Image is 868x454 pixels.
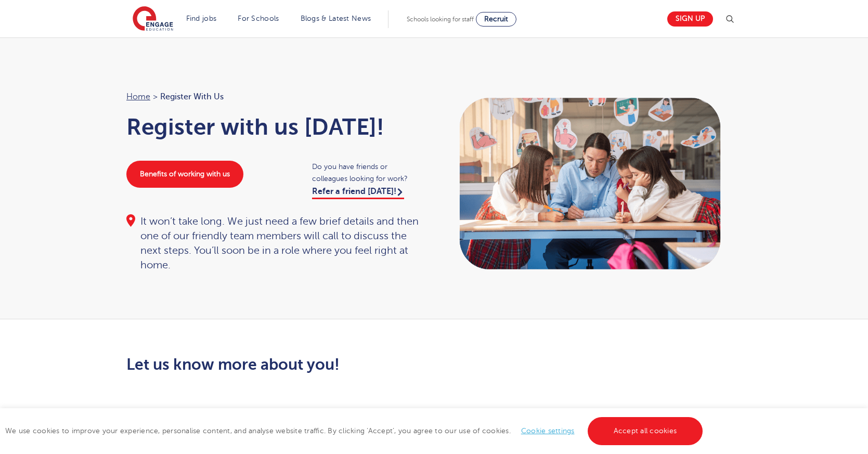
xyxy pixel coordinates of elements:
[126,90,424,103] nav: breadcrumb
[126,114,424,140] h1: Register with us [DATE]!
[238,15,279,22] a: For Schools
[667,11,713,27] a: Sign up
[301,15,371,22] a: Blogs & Latest News
[126,356,532,373] h2: Let us know more about you!
[153,92,158,101] span: >
[126,92,150,101] a: Home
[312,161,424,185] span: Do you have friends or colleagues looking for work?
[160,90,224,103] span: Register with us
[476,12,516,27] a: Recruit
[5,427,705,435] span: We use cookies to improve your experience, personalise content, and analyse website traffic. By c...
[588,417,703,445] a: Accept all cookies
[407,16,474,23] span: Schools looking for staff
[186,15,217,22] a: Find jobs
[126,214,424,273] div: It won’t take long. We just need a few brief details and then one of our friendly team members wi...
[126,161,243,188] a: Benefits of working with us
[521,427,575,435] a: Cookie settings
[312,187,404,199] a: Refer a friend [DATE]!
[133,6,173,32] img: Engage Education
[484,15,508,23] span: Recruit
